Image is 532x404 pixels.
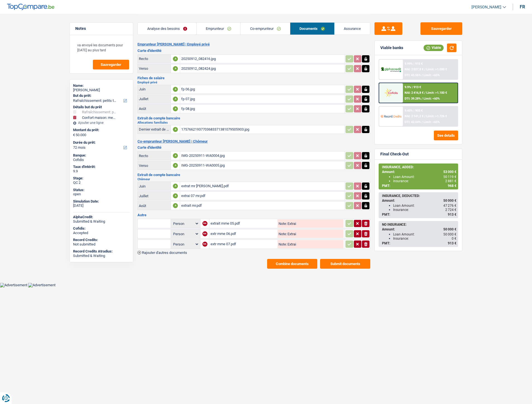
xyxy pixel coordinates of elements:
span: / [424,91,425,95]
span: 913 € [448,241,456,245]
div: Août [139,204,170,208]
div: Insurance: [393,208,456,212]
div: A [173,56,178,61]
h2: Emprunteur [PERSON_NAME] | Employé privé [137,42,370,47]
div: Juillet [139,194,170,198]
a: Documents [290,23,334,35]
div: Submitted & Waiting [73,254,130,258]
div: PMT: [382,184,456,188]
div: NA [202,221,207,226]
div: A [173,66,178,71]
a: Co-emprunteur [241,23,290,35]
div: Banque: [73,153,130,158]
div: IMG-20250911-WA0005.jpg [181,161,344,170]
span: 2 724 € [445,208,456,212]
span: / [422,97,423,100]
span: NAI: 2 027,8 € [405,68,424,71]
div: AlphaCredit: [73,215,130,219]
button: See details [434,131,458,140]
div: Loan Amount: [393,175,456,179]
div: Not submitted [73,242,130,247]
span: [PERSON_NAME] [471,5,501,9]
a: Assurance [335,23,370,35]
div: 17576621937703683371381079505903.jpg [181,125,344,134]
div: NO INSURANCE: [382,223,456,227]
div: extrai 07 mr.pdf [181,192,344,200]
span: Limit: <60% [424,97,440,100]
img: Record Credits [381,111,401,121]
h2: Chômeur [137,178,370,181]
div: Insurance: [393,179,456,183]
div: extrat mr [PERSON_NAME].pdf [181,182,344,190]
div: Final Check-Out [380,152,409,157]
h3: Carte d'identité [137,146,370,149]
button: Submit documents [320,259,370,269]
h3: Extrait de compte bancaire [137,173,370,177]
div: Amount: [382,199,456,203]
div: 20250912_082416.jpg [181,55,344,63]
span: DTI: 42.04% [405,120,421,124]
h2: Employé privé [137,81,370,84]
img: Advertisement [28,283,55,287]
div: 9.9 [73,169,130,174]
div: Status: [73,188,130,192]
label: Montant du prêt: [73,128,129,132]
span: 47 276 € [443,204,456,208]
div: A [173,163,178,168]
img: Cofidis [381,88,401,98]
label: Note: [277,232,287,236]
span: 968 € [448,184,456,188]
div: [DATE] [73,203,130,208]
div: Loan Amount: [393,204,456,208]
span: Sauvegarder [101,63,121,66]
div: PMT: [382,241,456,245]
div: Accepted [73,231,130,235]
span: 50 000 € [443,232,456,236]
span: / [424,114,425,118]
div: A [173,106,178,111]
img: AlphaCredit [381,66,401,73]
span: / [424,68,425,71]
div: PMT: [382,213,456,217]
div: fp 06.jpg [181,85,344,93]
div: Juin [139,87,170,91]
h2: Co-emprunteur [PERSON_NAME] | Chômeur [137,139,370,144]
span: DTI: 39.28% [405,97,421,100]
a: Emprunteur [197,23,241,35]
div: extr mme 07.pdf [211,240,276,248]
div: Insurance: [393,237,456,241]
div: Juillet [139,97,170,101]
div: Détails but du prêt [73,105,130,109]
div: Viable [424,45,444,51]
label: Durée du prêt: [73,140,129,145]
div: Août [139,107,170,111]
div: 9.99% | 915 € [405,62,423,66]
span: 50 000 € [443,199,456,203]
div: Record Credits Atradius: [73,249,130,254]
div: 20250912_082424.jpg [181,64,344,73]
span: 50 000 € [443,227,456,231]
h3: Autre [137,213,370,217]
div: A [173,203,178,208]
div: A [173,193,178,198]
div: Record Credits: [73,238,130,242]
span: DTI: 43.56% [405,73,421,77]
div: Juin [139,184,170,188]
div: Verso [139,163,170,168]
div: [PERSON_NAME] [73,88,130,92]
a: Analyse des besoins [138,23,196,35]
div: fp 07.jpg [181,95,344,103]
div: Viable banks [380,45,403,50]
label: Note: [277,222,287,225]
div: Name: [73,83,130,88]
div: QC 2 [73,181,130,185]
span: NAI: 2 141,2 € [405,114,424,118]
h5: Notes [75,26,127,31]
span: / [422,120,423,124]
span: Limit: >1.100 € [426,91,447,95]
label: Note: [277,242,287,246]
div: Recto [139,57,170,61]
div: A [173,127,178,132]
button: Combine documents [267,259,317,269]
div: open [73,192,130,196]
